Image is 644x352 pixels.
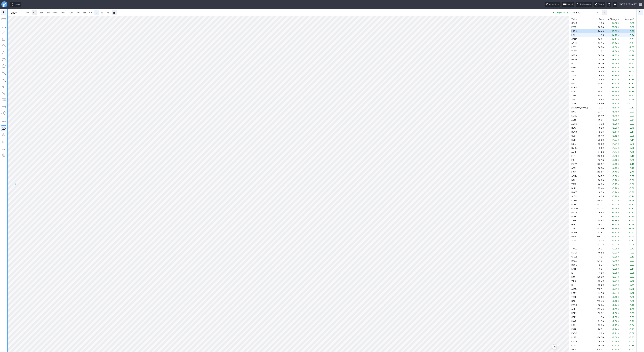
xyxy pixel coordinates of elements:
[618,62,619,65] span: %
[1,125,6,131] button: Drawings Autosave: On
[571,26,576,28] span: LTBR
[610,18,619,21] span: Change %
[592,102,604,106] td: 190.40
[1,77,6,82] button: Text
[592,114,604,118] td: 55.40
[612,86,618,89] span: +6.99
[607,2,611,7] button: Toggle dark mode
[618,98,619,101] span: %
[629,119,634,121] span: +0.51
[25,10,30,15] button: Search
[592,174,604,178] td: 14.57
[612,135,618,137] span: +5.12
[81,10,87,15] a: 2H
[592,29,604,33] td: 24.40
[612,50,618,53] span: +9.34
[629,90,634,93] span: +4.14
[1,1,7,7] a: Finviz.com
[618,191,619,194] span: %
[571,179,576,181] span: BTU
[32,10,37,15] button: Interval
[101,11,103,14] span: W
[618,183,619,185] span: %
[612,62,618,65] span: +8.46
[618,151,619,153] span: %
[592,166,604,170] td: 10.34
[612,94,618,97] span: +6.28
[629,171,634,173] span: +4.59
[107,11,109,14] span: M
[629,42,634,44] span: +1.91
[618,187,619,190] span: %
[612,106,618,109] span: +6.11
[592,186,604,190] td: 15.44
[618,102,619,105] span: %
[1,50,6,55] button: Triangle
[52,10,59,15] a: 5M
[612,187,618,190] span: +3.76
[592,53,604,57] td: 50.20
[592,194,604,198] td: 4.05
[571,127,576,129] span: RDW
[59,10,67,15] a: 15M
[612,90,618,93] span: +6.70
[53,11,57,14] span: 5M
[629,131,634,133] span: +0.14
[562,2,574,7] button: Layout
[1,10,6,15] button: Mouse
[618,131,619,133] span: %
[592,65,604,69] td: 77.80
[571,183,576,185] span: TTMI
[612,159,618,161] span: +4.46
[629,38,634,40] span: +1.31
[571,18,577,21] div: Ticker
[612,119,618,121] span: +5.29
[618,167,619,169] span: %
[618,123,619,125] span: %
[612,195,618,198] span: +3.70
[83,11,86,14] span: 2H
[592,170,604,174] td: 119.62
[610,22,618,24] span: +54.80
[45,10,52,15] a: 3M
[612,74,618,77] span: +7.84
[592,89,604,93] td: 65.91
[580,3,591,6] span: Full screen
[94,10,99,15] a: D
[89,11,92,14] span: 4H
[618,139,619,141] span: %
[571,66,577,69] span: OKLO
[592,178,604,182] td: 18.26
[629,163,634,165] span: +7.15
[96,11,97,14] span: D
[592,190,604,194] td: 8.33
[592,37,604,41] td: 10.62
[612,54,618,57] span: +9.32
[612,167,618,169] span: +4.23
[612,183,618,185] span: +3.77
[38,10,45,15] a: 1M
[1,57,6,62] button: Ellipse
[592,21,604,25] td: 1.93
[592,93,604,98] td: 64.64
[618,155,619,157] span: %
[612,78,618,81] span: +7.63
[592,130,604,134] td: 2.96
[612,147,618,149] span: +4.77
[592,126,604,130] td: 9.28
[592,25,604,29] td: 16.88
[629,46,634,49] span: +2.67
[629,70,634,73] span: +3.00
[602,10,607,15] button: More
[612,179,618,181] span: +3.78
[592,154,604,158] td: 116.86
[592,45,604,49] td: 30.78
[618,163,619,165] span: %
[618,66,619,69] span: %
[612,191,618,194] span: +3.74
[618,114,619,117] span: %
[571,70,574,73] span: BE
[629,187,634,190] span: +0.56
[618,159,619,161] span: %
[9,10,30,15] input: Search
